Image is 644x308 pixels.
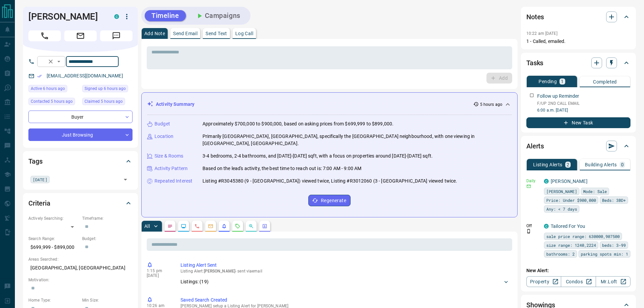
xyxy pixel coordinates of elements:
[154,177,192,185] p: Repeated Interest
[47,73,123,78] a: [EMAIL_ADDRESS][DOMAIN_NAME]
[28,195,133,211] div: Criteria
[602,242,626,248] span: beds: 3-99
[144,224,150,229] p: All
[167,223,173,229] svg: Notes
[28,215,79,221] p: Actively Searching:
[194,223,200,229] svg: Calls
[181,297,509,304] p: Saved Search Created
[235,223,240,229] svg: Requests
[147,98,512,111] div: Activity Summary5 hours ago
[28,128,133,141] div: Just Browsing
[561,79,564,84] p: 1
[526,223,540,229] p: Off
[31,98,73,105] span: Contacted 5 hours ago
[121,175,130,184] button: Open
[85,98,123,105] span: Claimed 5 hours ago
[539,79,557,84] p: Pending
[533,162,563,167] p: Listing Alerts
[544,224,549,229] div: condos.ca
[526,11,544,22] h2: Notes
[202,177,457,185] p: Listing #R3045380 (9 - [GEOGRAPHIC_DATA]) viewed twice, Listing #R3012060 (3 - [GEOGRAPHIC_DATA] ...
[526,276,561,287] a: Property
[546,233,620,240] span: sale price range: 630000,907500
[596,276,630,287] a: Mr.Loft
[526,117,630,128] button: New Task
[46,57,55,66] button: Clear
[593,79,617,84] p: Completed
[189,10,247,21] button: Campaigns
[262,223,267,229] svg: Agent Actions
[202,152,433,160] p: 3-4 bedrooms, 2-4 bathrooms, and [DATE]-[DATE] sqft, with a focus on properties around [DATE]-[DA...
[202,133,512,147] p: Primarily [GEOGRAPHIC_DATA], [GEOGRAPHIC_DATA], specifically the [GEOGRAPHIC_DATA] neighbourhood,...
[526,141,544,151] h2: Alerts
[28,242,79,253] p: $699,999 - $899,000
[28,198,50,209] h2: Criteria
[221,223,227,229] svg: Listing Alerts
[28,277,133,283] p: Motivation:
[181,269,509,274] p: Listing Alert : - sent via email
[202,165,361,172] p: Based on the lead's activity, the best time to reach out is: 7:00 AM - 9:00 AM
[526,55,630,71] div: Tasks
[551,223,585,229] a: Tailored For You
[526,9,630,25] div: Notes
[583,188,607,195] span: Mode: Sale
[82,215,133,221] p: Timeframe:
[82,236,133,242] p: Budget:
[308,195,351,206] button: Regenerate
[526,184,531,189] svg: Email
[64,30,97,41] span: Email
[537,107,630,113] p: 6:00 a.m. [DATE]
[28,153,133,169] div: Tags
[621,162,624,167] p: 0
[145,10,186,21] button: Timeline
[28,98,79,107] div: Mon Sep 15 2025
[55,57,63,66] button: Open
[544,179,549,184] div: condos.ca
[28,11,104,22] h1: [PERSON_NAME]
[156,101,194,108] p: Activity Summary
[546,206,577,212] span: Any: < 7 days
[526,57,543,68] h2: Tasks
[204,269,235,274] span: [PERSON_NAME]
[147,303,170,308] p: 10:26 am
[85,85,126,92] span: Signed up 6 hours ago
[208,223,213,229] svg: Emails
[144,31,165,36] p: Add Note
[546,242,596,248] span: size range: 1240,2224
[546,197,596,204] span: Price: Under $900,000
[526,38,630,45] p: 1 - Called, emailed.
[526,178,540,184] p: Daily
[561,276,596,287] a: Condos
[28,30,61,41] span: Call
[181,278,209,285] p: Listings: ( 19 )
[37,74,42,78] svg: Email Verified
[147,268,170,273] p: 1:15 pm
[181,223,186,229] svg: Lead Browsing Activity
[537,100,630,106] p: F/UP 2ND CALL EMAIL
[82,297,133,303] p: Min Size:
[28,156,42,167] h2: Tags
[33,176,47,183] span: [DATE]
[585,162,617,167] p: Building Alerts
[526,31,557,36] p: 10:22 am [DATE]
[154,165,188,172] p: Activity Pattern
[154,152,184,160] p: Size & Rooms
[235,31,253,36] p: Log Call
[526,229,531,234] svg: Push Notification Only
[154,133,173,140] p: Location
[82,98,133,107] div: Mon Sep 15 2025
[546,251,575,257] span: bathrooms: 2
[480,101,502,108] p: 5 hours ago
[28,85,79,94] div: Mon Sep 15 2025
[82,85,133,94] div: Mon Sep 15 2025
[202,120,393,127] p: Approximately $700,000 to $900,000, based on asking prices from $699,999 to $899,000.
[31,85,65,92] span: Active 6 hours ago
[551,179,588,184] a: [PERSON_NAME]
[100,30,133,41] span: Message
[181,276,509,288] div: Listings: (19)
[526,138,630,154] div: Alerts
[248,223,254,229] svg: Opportunities
[173,31,197,36] p: Send Email
[581,251,628,257] span: parking spots min: 1
[114,14,119,19] div: condos.ca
